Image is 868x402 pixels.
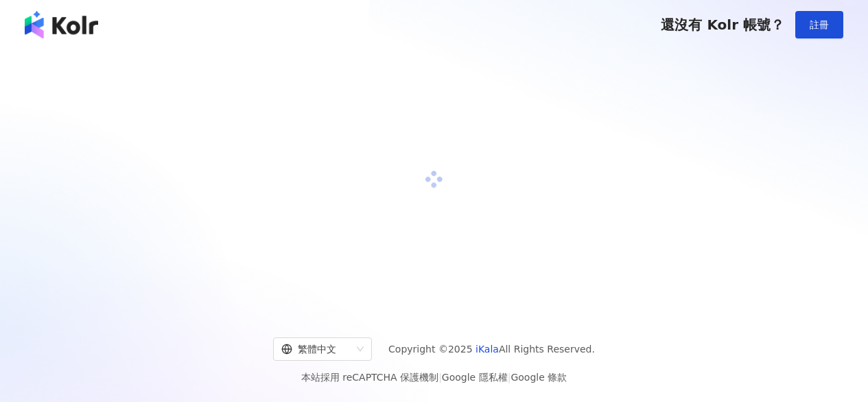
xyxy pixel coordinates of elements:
a: Google 條款 [511,372,567,383]
span: | [438,372,442,383]
button: 註冊 [795,11,843,38]
span: Copyright © 2025 All Rights Reserved. [388,341,595,357]
div: 繁體中文 [281,338,351,360]
span: 註冊 [810,19,829,30]
span: | [508,372,511,383]
span: 本站採用 reCAPTCHA 保護機制 [301,369,567,386]
a: iKala [476,344,499,355]
a: Google 隱私權 [442,372,508,383]
span: 還沒有 Kolr 帳號？ [661,16,784,33]
img: logo [25,11,98,38]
